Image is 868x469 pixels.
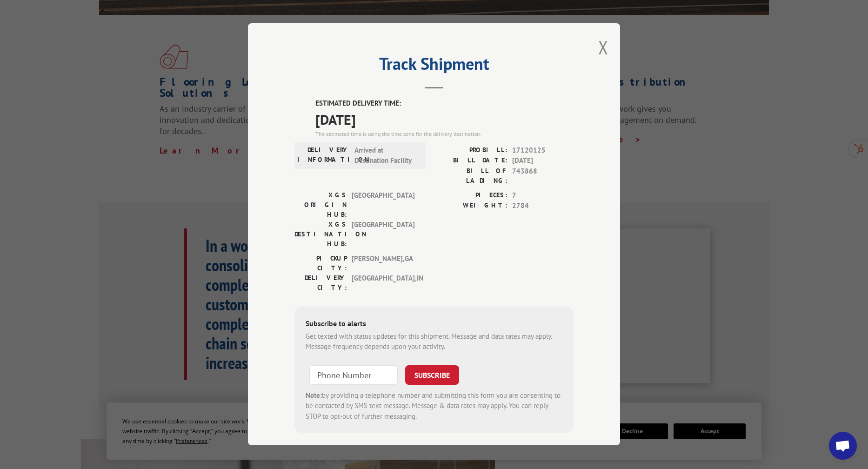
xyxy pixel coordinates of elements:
[434,166,507,186] label: BILL OF LADING:
[352,190,414,220] span: [GEOGRAPHIC_DATA]
[352,220,414,249] span: [GEOGRAPHIC_DATA]
[434,190,507,201] label: PIECES:
[294,273,347,293] label: DELIVERY CITY:
[354,145,417,166] span: Arrived at Destination Facility
[434,201,507,211] label: WEIGHT:
[352,254,414,273] span: [PERSON_NAME] , GA
[829,432,857,460] div: Open chat
[434,145,507,156] label: PROBILL:
[434,155,507,166] label: BILL DATE:
[294,220,347,249] label: XGS DESTINATION HUB:
[306,331,562,352] div: Get texted with status updates for this shipment. Message and data rates may apply. Message frequ...
[294,57,574,75] h2: Track Shipment
[294,254,347,273] label: PICKUP CITY:
[294,190,347,220] label: XGS ORIGIN HUB:
[309,365,398,385] input: Phone Number
[306,391,322,400] strong: Note:
[512,145,574,156] span: 17120125
[598,35,608,60] button: Close modal
[306,390,562,422] div: by providing a telephone number and submitting this form you are consenting to be contacted by SM...
[512,155,574,166] span: [DATE]
[512,190,574,201] span: 7
[352,273,414,293] span: [GEOGRAPHIC_DATA] , IN
[315,109,574,130] span: [DATE]
[405,365,459,385] button: SUBSCRIBE
[297,145,350,166] label: DELIVERY INFORMATION:
[315,98,574,109] label: ESTIMATED DELIVERY TIME:
[315,130,574,138] div: The estimated time is using the time zone for the delivery destination.
[512,166,574,186] span: 743868
[306,318,562,331] div: Subscribe to alerts
[512,201,574,211] span: 2784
